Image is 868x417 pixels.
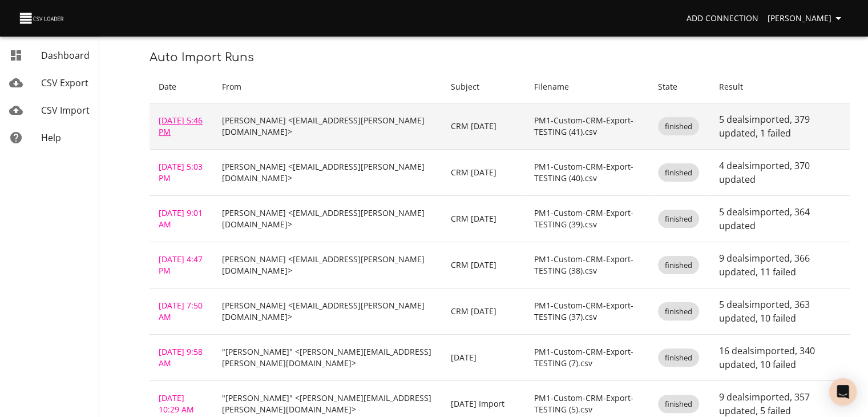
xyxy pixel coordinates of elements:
td: [PERSON_NAME] <[EMAIL_ADDRESS][PERSON_NAME][DOMAIN_NAME]> [213,242,442,288]
a: [DATE] 9:01 AM [159,207,203,230]
span: CSV Import [41,104,90,117]
span: Add Connection [687,11,758,26]
span: finished [658,352,699,363]
td: CRM [DATE] [442,288,525,335]
th: Result [710,71,850,103]
td: CRM [DATE] [442,242,525,288]
span: Dashboard [41,49,90,62]
a: [DATE] 9:58 AM [159,346,203,368]
span: Help [41,131,61,144]
span: finished [658,214,699,224]
td: [PERSON_NAME] <[EMAIL_ADDRESS][PERSON_NAME][DOMAIN_NAME]> [213,150,442,196]
p: 16 deals imported , 340 updated , 10 failed [719,344,841,371]
p: 5 deals imported , 363 updated , 10 failed [719,298,841,325]
a: Add Connection [682,8,763,29]
td: PM1-Custom-CRM-Export-TESTING (7).csv [525,335,649,381]
a: [DATE] 5:03 PM [159,161,203,183]
a: [DATE] 4:47 PM [159,254,203,276]
p: 5 deals imported , 379 updated , 1 failed [719,113,841,140]
td: CRM [DATE] [442,103,525,150]
th: From [213,71,442,103]
td: PM1-Custom-CRM-Export-TESTING (41).csv [525,103,649,150]
td: PM1-Custom-CRM-Export-TESTING (40).csv [525,150,649,196]
span: finished [658,306,699,317]
a: [DATE] 7:50 AM [159,300,203,322]
span: Auto Import Runs [150,51,254,64]
td: "[PERSON_NAME]" <[PERSON_NAME][EMAIL_ADDRESS][PERSON_NAME][DOMAIN_NAME]> [213,335,442,381]
td: [DATE] [442,335,525,381]
span: finished [658,121,699,132]
a: [DATE] 5:46 PM [159,115,203,137]
span: finished [658,167,699,178]
span: CSV Export [41,77,88,89]
td: CRM [DATE] [442,196,525,242]
p: 9 deals imported , 366 updated , 11 failed [719,251,841,279]
td: [PERSON_NAME] <[EMAIL_ADDRESS][PERSON_NAME][DOMAIN_NAME]> [213,196,442,242]
td: PM1-Custom-CRM-Export-TESTING (39).csv [525,196,649,242]
p: 4 deals imported , 370 updated [719,159,841,186]
td: CRM [DATE] [442,150,525,196]
td: [PERSON_NAME] <[EMAIL_ADDRESS][PERSON_NAME][DOMAIN_NAME]> [213,288,442,335]
button: [PERSON_NAME] [763,8,850,29]
img: CSV Loader [18,10,66,26]
td: [PERSON_NAME] <[EMAIL_ADDRESS][PERSON_NAME][DOMAIN_NAME]> [213,103,442,150]
th: Date [150,71,213,103]
th: State [649,71,710,103]
span: finished [658,260,699,271]
span: finished [658,399,699,410]
div: Open Intercom Messenger [829,378,857,406]
th: Filename [525,71,649,103]
td: PM1-Custom-CRM-Export-TESTING (37).csv [525,288,649,335]
a: [DATE] 10:29 AM [159,392,194,415]
td: PM1-Custom-CRM-Export-TESTING (38).csv [525,242,649,288]
span: [PERSON_NAME] [768,11,845,26]
th: Subject [442,71,525,103]
p: 5 deals imported , 364 updated [719,205,841,232]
